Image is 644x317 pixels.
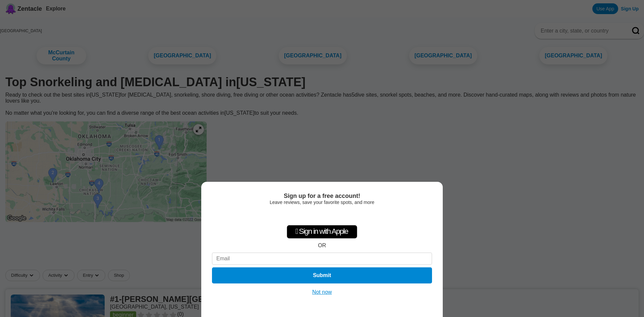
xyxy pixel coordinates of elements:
[212,200,432,205] div: Leave reviews, save your favorite spots, and more
[310,289,334,296] button: Not now
[212,193,432,200] div: Sign up for a free account!
[287,225,357,239] div: Sign in with Apple
[318,243,326,249] div: OR
[212,267,432,283] button: Submit
[288,208,356,223] iframe: Sign in with Google Button
[212,253,432,265] input: Email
